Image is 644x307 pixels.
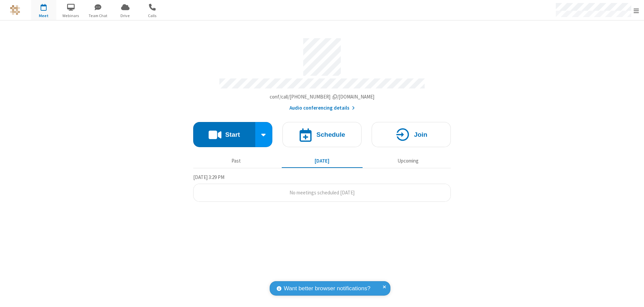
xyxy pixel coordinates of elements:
[225,131,240,138] h4: Start
[372,122,451,147] button: Join
[113,13,138,19] span: Drive
[255,122,273,147] div: Start conference options
[284,284,370,293] span: Want better browser notifications?
[627,290,639,302] iframe: Chat
[196,155,277,167] button: Past
[270,93,375,101] button: Copy my meeting room linkCopy my meeting room link
[58,13,84,19] span: Webinars
[289,104,355,112] button: Audio conferencing details
[270,94,375,100] span: Copy my meeting room link
[368,155,448,167] button: Upcoming
[86,13,111,19] span: Team Chat
[31,13,56,19] span: Meet
[414,131,427,138] h4: Join
[289,189,355,196] span: No meetings scheduled [DATE]
[193,122,255,147] button: Start
[193,33,451,112] section: Account details
[193,174,224,180] span: [DATE] 3:29 PM
[10,5,20,15] img: QA Selenium DO NOT DELETE OR CHANGE
[316,131,345,138] h4: Schedule
[282,122,362,147] button: Schedule
[282,155,363,167] button: [DATE]
[140,13,165,19] span: Calls
[193,173,451,202] section: Today's Meetings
